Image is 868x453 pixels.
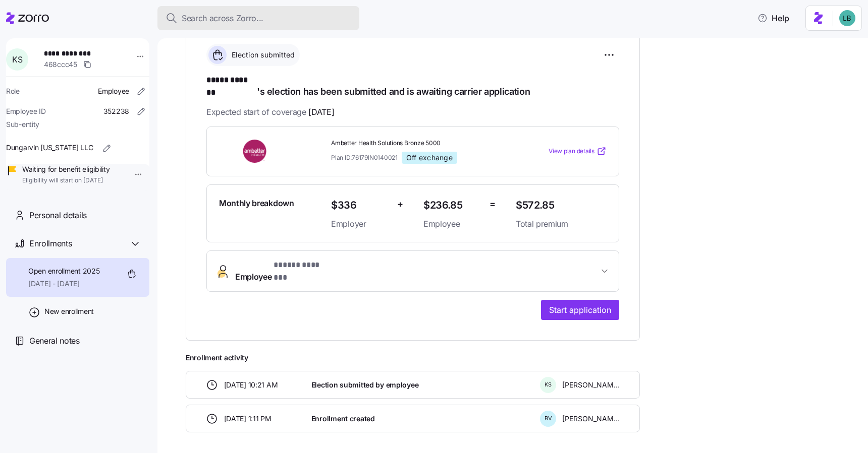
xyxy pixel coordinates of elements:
[224,380,278,390] span: [DATE] 10:21 AM
[406,153,453,162] span: Off exchange
[397,197,403,212] span: +
[308,106,334,118] span: [DATE]
[423,197,481,214] span: $236.85
[224,414,272,424] span: [DATE] 1:11 PM
[29,237,72,250] span: Enrollments
[549,146,607,156] a: View plan details
[516,197,607,214] span: $572.85
[545,382,552,387] span: K S
[331,153,398,162] span: Plan ID: 76179IN0140021
[423,218,481,230] span: Employee
[331,218,389,230] span: Employer
[229,50,295,60] span: Election submitted
[549,304,611,316] span: Start application
[331,197,389,214] span: $336
[331,139,508,148] span: Ambetter Health Solutions Bronze 5000
[749,8,797,28] button: Help
[6,86,20,96] span: Role
[29,335,80,347] span: General notes
[757,12,789,24] span: Help
[206,106,334,118] span: Expected start of coverage
[6,106,46,116] span: Employee ID
[157,6,359,30] button: Search across Zorro...
[541,300,619,320] button: Start application
[22,164,110,174] span: Waiting for benefit eligibility
[12,55,22,63] span: K S
[182,12,263,25] span: Search across Zorro...
[311,380,419,390] span: Election submitted by employee
[235,259,328,283] span: Employee
[562,414,620,424] span: [PERSON_NAME]
[29,209,87,222] span: Personal details
[549,147,594,156] span: View plan details
[103,106,129,116] span: 352238
[219,140,292,163] img: Ambetter
[206,74,619,98] h1: 's election has been submitted and is awaiting carrier application
[44,59,77,70] span: 468ccc45
[6,143,93,153] span: Dungarvin [US_STATE] LLC
[839,10,855,26] img: 55738f7c4ee29e912ff6c7eae6e0401b
[28,279,99,289] span: [DATE] - [DATE]
[562,380,620,390] span: [PERSON_NAME]
[219,197,294,210] span: Monthly breakdown
[311,414,375,424] span: Enrollment created
[44,306,94,316] span: New enrollment
[186,353,640,363] span: Enrollment activity
[545,416,552,421] span: B V
[22,176,110,185] span: Eligibility will start on [DATE]
[516,218,607,230] span: Total premium
[6,119,39,130] span: Sub-entity
[98,86,129,96] span: Employee
[490,197,496,212] span: =
[28,266,99,276] span: Open enrollment 2025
